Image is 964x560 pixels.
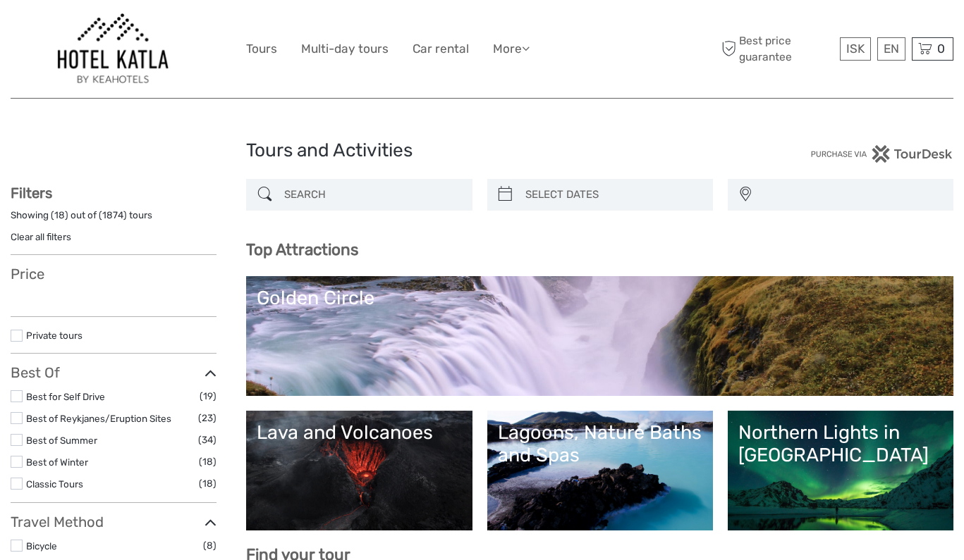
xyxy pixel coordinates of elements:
[199,454,216,470] span: (18)
[200,388,216,404] span: (19)
[26,456,88,468] a: Best of Winter
[246,39,277,59] a: Tours
[26,478,83,490] a: Classic Tours
[877,37,905,61] div: EN
[26,413,171,424] a: Best of Reykjanes/Eruption Sites
[498,421,702,467] div: Lagoons, Nature Baths and Spas
[246,139,718,162] h1: Tours and Activities
[11,266,216,282] h3: Price
[26,540,57,552] a: Bicycle
[11,209,216,230] div: Showing ( ) out of ( ) tours
[279,182,465,207] input: SEARCH
[846,42,865,56] span: ISK
[257,287,943,309] div: Golden Circle
[26,435,97,446] a: Best of Summer
[493,39,530,59] a: More
[11,231,71,242] a: Clear all filters
[301,39,389,59] a: Multi-day tours
[257,421,461,520] a: Lava and Volcanoes
[257,287,943,385] a: Golden Circle
[102,209,123,222] label: 1874
[413,39,469,59] a: Car rental
[935,42,947,56] span: 0
[257,421,461,444] div: Lava and Volcanoes
[11,364,216,381] h3: Best Of
[203,537,216,554] span: (8)
[198,432,216,448] span: (34)
[198,410,216,426] span: (23)
[738,421,943,520] a: Northern Lights in [GEOGRAPHIC_DATA]
[55,11,172,87] img: 462-d497edbe-725d-445a-8006-b08859142f12_logo_big.jpg
[26,330,83,341] a: Private tours
[26,391,105,402] a: Best for Self Drive
[11,514,216,530] h3: Travel Method
[810,145,953,163] img: PurchaseViaTourDesk.png
[718,33,836,64] span: Best price guarantee
[498,421,702,520] a: Lagoons, Nature Baths and Spas
[199,475,216,492] span: (18)
[246,240,358,259] b: Top Attractions
[738,421,943,467] div: Northern Lights in [GEOGRAPHIC_DATA]
[54,209,65,222] label: 18
[520,182,706,207] input: SELECT DATES
[11,185,52,201] strong: Filters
